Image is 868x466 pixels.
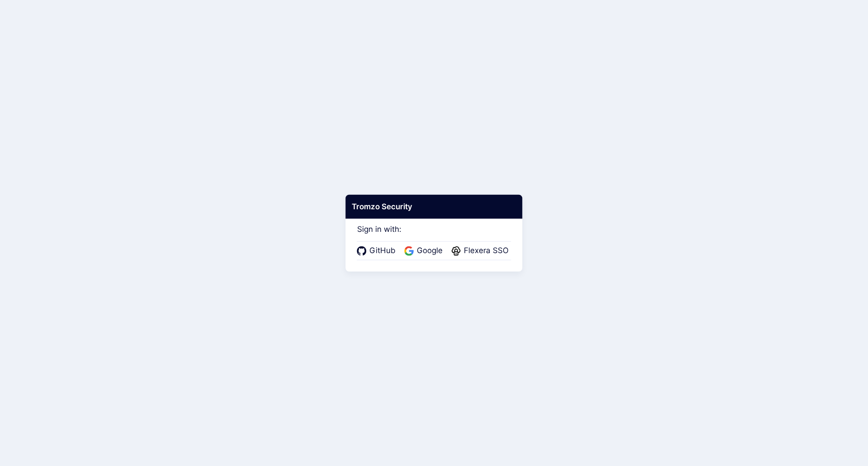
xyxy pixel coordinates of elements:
a: Flexera SSO [452,245,511,257]
div: Sign in with: [357,212,511,260]
span: Google [414,245,445,257]
span: Flexera SSO [461,245,511,257]
span: GitHub [367,245,398,257]
a: Google [405,245,445,257]
div: Tromzo Security [345,194,522,219]
a: GitHub [357,245,398,257]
